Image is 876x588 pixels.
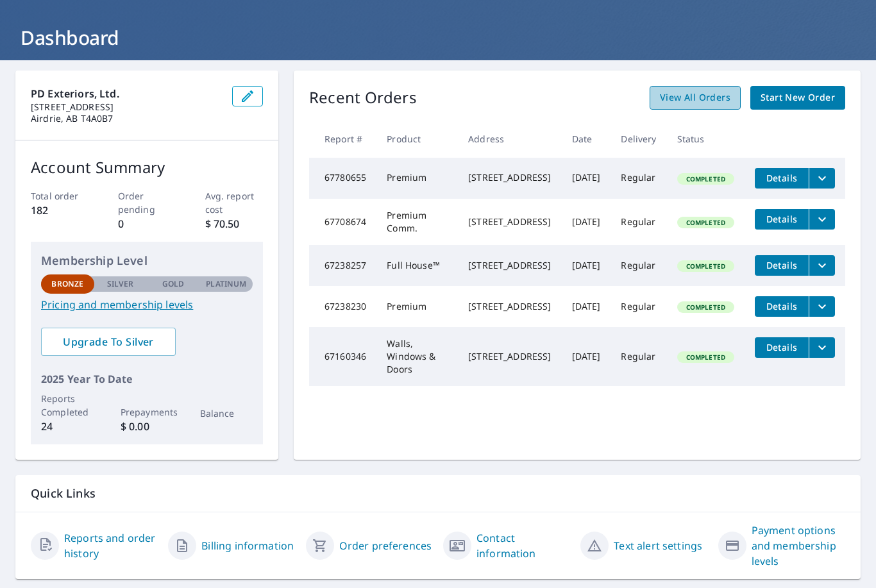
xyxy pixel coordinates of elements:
[476,530,570,561] a: Contact information
[611,120,666,158] th: Delivery
[201,538,294,553] a: Billing information
[755,296,809,317] button: detailsBtn-67238230
[31,485,845,501] p: Quick Links
[809,255,835,276] button: filesDropdownBtn-67238257
[376,120,458,158] th: Product
[51,335,165,349] span: Upgrade To Silver
[51,278,83,290] p: Bronze
[660,90,730,106] span: View All Orders
[752,523,845,569] a: Payment options and membership levels
[309,245,376,286] td: 67238257
[41,252,253,269] p: Membership Level
[41,297,253,312] a: Pricing and membership levels
[809,168,835,189] button: filesDropdownBtn-67780655
[611,245,666,286] td: Regular
[614,538,702,553] a: Text alert settings
[468,259,551,272] div: [STREET_ADDRESS]
[562,199,611,245] td: [DATE]
[121,419,174,434] p: $ 0.00
[562,286,611,327] td: [DATE]
[809,209,835,230] button: filesDropdownBtn-67708674
[678,174,733,183] span: Completed
[562,120,611,158] th: Date
[41,371,253,387] p: 2025 Year To Date
[205,216,264,231] p: $ 70.50
[309,86,417,110] p: Recent Orders
[31,203,89,218] p: 182
[41,419,94,434] p: 24
[678,262,733,271] span: Completed
[31,86,222,101] p: PD Exteriors, Ltd.
[468,171,551,184] div: [STREET_ADDRESS]
[121,405,174,419] p: Prepayments
[761,90,835,106] span: Start New Order
[31,156,263,179] p: Account Summary
[162,278,184,290] p: Gold
[678,303,733,312] span: Completed
[667,120,745,158] th: Status
[309,199,376,245] td: 67708674
[762,341,801,353] span: Details
[376,245,458,286] td: Full House™
[755,168,809,189] button: detailsBtn-67780655
[678,353,733,362] span: Completed
[755,209,809,230] button: detailsBtn-67708674
[31,189,89,203] p: Total order
[376,286,458,327] td: Premium
[64,530,158,561] a: Reports and order history
[206,278,246,290] p: Platinum
[107,278,134,290] p: Silver
[41,392,94,419] p: Reports Completed
[678,218,733,227] span: Completed
[339,538,432,553] a: Order preferences
[611,327,666,386] td: Regular
[41,328,176,356] a: Upgrade To Silver
[468,350,551,363] div: [STREET_ADDRESS]
[309,327,376,386] td: 67160346
[118,216,176,231] p: 0
[376,199,458,245] td: Premium Comm.
[309,158,376,199] td: 67780655
[31,101,222,113] p: [STREET_ADDRESS]
[809,296,835,317] button: filesDropdownBtn-67238230
[611,158,666,199] td: Regular
[118,189,176,216] p: Order pending
[755,255,809,276] button: detailsBtn-67238257
[762,259,801,271] span: Details
[200,407,253,420] p: Balance
[376,327,458,386] td: Walls, Windows & Doors
[15,24,861,51] h1: Dashboard
[562,327,611,386] td: [DATE]
[468,215,551,228] div: [STREET_ADDRESS]
[762,213,801,225] span: Details
[562,245,611,286] td: [DATE]
[611,286,666,327] td: Regular
[650,86,741,110] a: View All Orders
[205,189,264,216] p: Avg. report cost
[468,300,551,313] div: [STREET_ADDRESS]
[762,300,801,312] span: Details
[309,120,376,158] th: Report #
[458,120,561,158] th: Address
[376,158,458,199] td: Premium
[309,286,376,327] td: 67238230
[562,158,611,199] td: [DATE]
[611,199,666,245] td: Regular
[762,172,801,184] span: Details
[755,337,809,358] button: detailsBtn-67160346
[809,337,835,358] button: filesDropdownBtn-67160346
[750,86,845,110] a: Start New Order
[31,113,222,124] p: Airdrie, AB T4A0B7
